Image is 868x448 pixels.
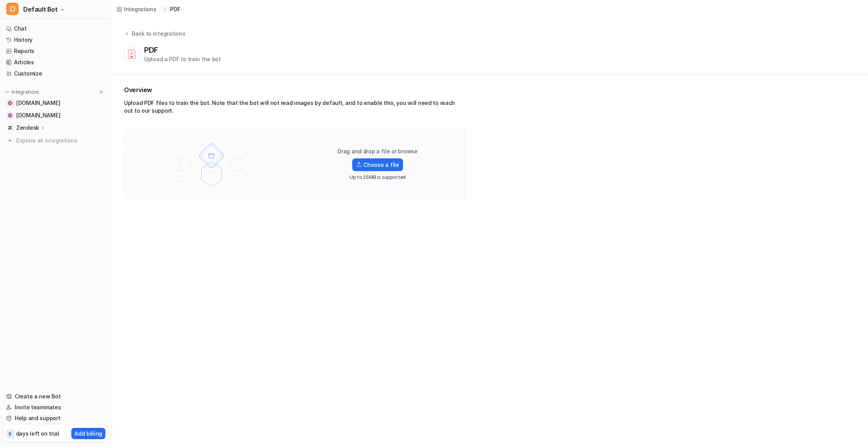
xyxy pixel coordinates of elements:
a: bitfunded.gitbook.io[DOMAIN_NAME] [3,110,108,121]
a: History [3,34,108,45]
span: / [159,6,160,13]
img: expand menu [5,89,10,95]
p: Integrations [12,89,39,95]
a: Explore all integrations [3,135,108,146]
img: PDF icon [164,7,167,11]
p: Zendesk [16,124,39,132]
a: Reports [3,46,108,57]
img: bitfunded.gitbook.io [8,113,12,118]
button: Integrations [3,88,41,96]
img: Upload icon [356,162,362,167]
a: PDF iconPDF [162,5,180,13]
h2: Overview [124,85,465,94]
span: D [6,3,19,15]
label: Choose a file [352,158,403,171]
p: Add billing [74,429,102,438]
div: Upload PDF files to train the bot. Note that the bot will not read images by default, and to enab... [124,99,465,118]
span: [DOMAIN_NAME] [16,112,60,119]
a: Help and support [3,413,108,424]
div: Integrations [124,5,157,13]
a: Invite teammates [3,402,108,413]
div: Upload a PDF to train the bot [144,55,221,63]
span: Default Bot [23,4,58,15]
p: days left on trial [16,429,59,438]
p: Drag and drop a file or browse [338,148,418,155]
button: Add billing [71,428,105,439]
img: www.bitfunded.com [8,101,12,105]
div: Back to integrations [129,29,185,38]
a: www.bitfunded.com[DOMAIN_NAME] [3,98,108,108]
a: Customize [3,68,108,79]
a: Articles [3,57,108,68]
span: [DOMAIN_NAME] [16,99,60,107]
a: Integrations [116,5,157,13]
p: Up to 25MB is supported [350,174,406,180]
a: Create a new Bot [3,391,108,402]
a: Chat [3,23,108,34]
img: File upload illustration [161,137,262,191]
p: 6 [9,431,12,438]
img: explore all integrations [6,137,14,144]
img: menu_add.svg [98,89,104,95]
div: PDF [144,45,161,55]
button: Back to integrations [124,29,185,45]
img: Zendesk [8,125,12,130]
span: Explore all integrations [16,134,105,147]
p: PDF [170,5,180,13]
